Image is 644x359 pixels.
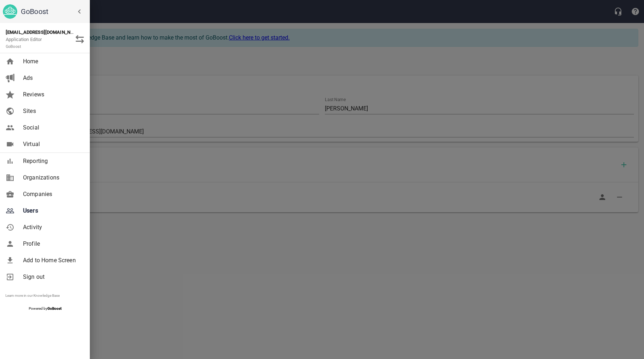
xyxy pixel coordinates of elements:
[23,140,81,149] span: Virtual
[47,306,61,310] strong: GoBoost
[23,190,81,199] span: Companies
[6,37,42,49] span: Application Editor
[23,223,81,232] span: Activity
[5,294,60,297] a: Learn more in our Knowledge Base
[23,256,81,265] span: Add to Home Screen
[21,6,87,17] h6: GoBoost
[23,273,81,281] span: Sign out
[23,157,81,165] span: Reporting
[23,57,81,66] span: Home
[23,107,81,115] span: Sites
[29,306,61,310] span: Powered by
[23,74,81,82] span: Ads
[23,123,81,132] span: Social
[6,44,21,49] small: GoBoost
[23,173,81,182] span: Organizations
[23,90,81,99] span: Reviews
[6,29,82,35] strong: [EMAIL_ADDRESS][DOMAIN_NAME]
[71,31,88,48] button: Switch Role
[23,206,81,215] span: Users
[23,240,81,248] span: Profile
[3,4,17,19] img: go_boost_head.png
